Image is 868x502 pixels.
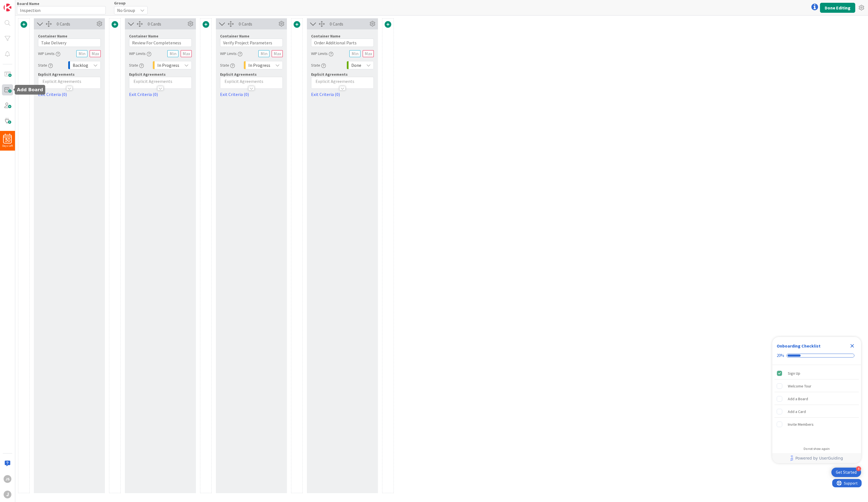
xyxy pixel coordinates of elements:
span: Explicit Agreements [129,72,166,77]
input: Add container name... [38,39,101,47]
div: Close Checklist [848,341,857,350]
div: 0 Cards [148,21,186,27]
div: Welcome Tour [788,383,811,389]
span: Group [114,1,126,5]
span: In Progress [157,61,179,69]
div: Do not show again [804,447,830,451]
div: Get Started [836,470,857,475]
div: 0 Cards [239,21,277,27]
div: WIP Limits [38,49,60,59]
div: Welcome Tour is incomplete. [774,380,859,392]
div: WIP Limits [311,49,333,59]
a: Exit Criteria (0) [38,91,101,98]
div: 20% [777,353,784,358]
div: 0 Cards [330,21,368,27]
span: 30 [5,138,10,142]
div: Onboarding Checklist [777,343,821,349]
div: Add a Board is incomplete. [774,393,859,405]
span: In Progress [248,61,270,69]
div: Open Get Started checklist, remaining modules: 4 [831,468,861,477]
div: Footer [772,453,861,463]
input: Max [363,50,374,57]
input: Max [272,50,283,57]
div: Invite Members [788,421,814,428]
div: WIP Limits [220,49,242,59]
span: Explicit Agreements [38,72,75,77]
a: Exit Criteria (0) [129,91,192,98]
input: Add container name... [129,39,192,47]
span: No Group [117,6,135,14]
input: Add container name... [311,39,374,47]
h5: Add Board [17,87,43,92]
input: Add container name... [220,39,283,47]
div: Sign Up [788,370,800,377]
span: Explicit Agreements [311,72,348,77]
a: Exit Criteria (0) [311,91,374,98]
div: WIP Limits [129,49,151,59]
div: Invite Members is incomplete. [774,418,859,430]
div: js [4,475,11,483]
div: Checklist items [772,365,861,443]
div: Checklist Container [772,337,861,463]
label: Container Name [38,34,67,39]
div: Add a Card is incomplete. [774,405,859,418]
label: Container Name [220,34,249,39]
div: Add a Card [788,408,806,415]
div: State [129,60,144,70]
div: Sign Up is complete. [774,367,859,379]
span: Backlog [73,61,88,69]
div: Add a Board [788,395,808,402]
label: Board Name [17,1,39,6]
div: State [38,60,53,70]
div: 4 [856,466,861,471]
label: Container Name [311,34,340,39]
div: 0 Cards [57,21,95,27]
button: Done Editing [820,3,855,13]
span: Done [351,61,361,69]
input: Max [181,50,192,57]
input: Min [258,50,269,57]
img: Visit kanbanzone.com [4,4,11,11]
div: State [220,60,235,70]
a: Exit Criteria (0) [220,91,283,98]
input: Min [349,50,360,57]
span: Support [12,1,25,7]
label: Container Name [129,34,158,39]
input: Min [76,50,87,57]
div: State [311,60,326,70]
span: Powered by UserGuiding [795,455,843,462]
div: Checklist progress: 20% [777,353,857,358]
span: Explicit Agreements [220,72,257,77]
a: Powered by UserGuiding [775,453,858,463]
input: Max [90,50,101,57]
input: Min [167,50,178,57]
div: j [4,491,11,498]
